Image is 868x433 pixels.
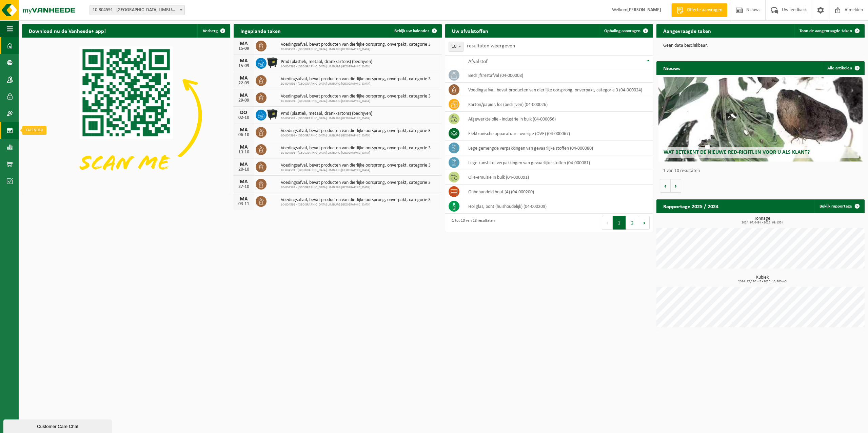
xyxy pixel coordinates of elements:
span: 10-804591 - [GEOGRAPHIC_DATA] LIMBURG [GEOGRAPHIC_DATA] [281,82,431,86]
div: MA [237,127,251,133]
p: Geen data beschikbaar. [663,43,858,48]
span: 10-804591 - [GEOGRAPHIC_DATA] LIMBURG [GEOGRAPHIC_DATA] [281,186,431,190]
span: Voedingsafval, bevat producten van dierlijke oorsprong, onverpakt, categorie 3 [281,163,431,168]
div: 15-09 [237,46,251,51]
h2: Rapportage 2025 / 2024 [656,199,725,213]
span: 10-804591 - [GEOGRAPHIC_DATA] LIMBURG [GEOGRAPHIC_DATA] [281,203,431,207]
div: DO [237,110,251,115]
td: olie-emulsie in bulk (04-000091) [463,170,653,185]
div: 06-10 [237,133,251,137]
span: 10-804591 - [GEOGRAPHIC_DATA] LIMBURG [GEOGRAPHIC_DATA] [281,65,372,69]
div: MA [237,196,251,202]
td: bedrijfsrestafval (04-000008) [463,68,653,83]
h2: Uw afvalstoffen [445,24,495,37]
div: MA [237,162,251,167]
label: resultaten weergeven [467,43,515,49]
a: Bekijk uw kalender [389,24,441,38]
div: MA [237,41,251,46]
td: elektronische apparatuur - overige (OVE) (04-000067) [463,126,653,141]
span: 10-804591 - SABCA LIMBURG NV - LUMMEN [90,5,184,15]
a: Offerte aanvragen [671,3,727,17]
span: Verberg [203,29,218,33]
div: MA [237,58,251,64]
img: WB-1100-HPE-AE-01 [267,109,278,120]
span: Voedingsafval, bevat producten van dierlijke oorsprong, onverpakt, categorie 3 [281,128,431,134]
button: Previous [602,216,613,230]
td: lege gemengde verpakkingen van gevaarlijke stoffen (04-000080) [463,141,653,155]
button: 2 [626,216,639,230]
button: Verberg [197,24,230,38]
img: WB-1100-HPE-AE-01 [267,57,278,68]
span: 10 [449,42,463,51]
td: voedingsafval, bevat producten van dierlijke oorsprong, onverpakt, categorie 3 (04-000024) [463,83,653,97]
span: 10-804591 - [GEOGRAPHIC_DATA] LIMBURG [GEOGRAPHIC_DATA] [281,99,431,103]
div: 13-10 [237,150,251,155]
h2: Aangevraagde taken [656,24,718,37]
iframe: chat widget [3,418,113,433]
td: hol glas, bont (huishoudelijk) (04-000209) [463,199,653,214]
span: Voedingsafval, bevat producten van dierlijke oorsprong, onverpakt, categorie 3 [281,42,431,47]
span: Offerte aanvragen [685,7,724,14]
a: Ophaling aanvragen [599,24,652,38]
td: karton/papier, los (bedrijven) (04-000026) [463,97,653,112]
span: 10-804591 - SABCA LIMBURG NV - LUMMEN [90,5,185,15]
img: Download de VHEPlus App [22,38,230,193]
h3: Kubiek [660,275,865,283]
h2: Nieuws [656,61,687,74]
h3: Tonnage [660,216,865,224]
strong: [PERSON_NAME] [627,7,661,13]
span: Ophaling aanvragen [604,29,640,33]
td: afgewerkte olie - industrie in bulk (04-000056) [463,112,653,126]
div: 15-09 [237,64,251,68]
div: 03-11 [237,202,251,207]
span: Toon de aangevraagde taken [800,29,852,33]
span: Voedingsafval, bevat producten van dierlijke oorsprong, onverpakt, categorie 3 [281,94,431,99]
a: Wat betekent de nieuwe RED-richtlijn voor u als klant? [658,77,862,161]
span: Voedingsafval, bevat producten van dierlijke oorsprong, onverpakt, categorie 3 [281,77,431,82]
span: 10-804591 - [GEOGRAPHIC_DATA] LIMBURG [GEOGRAPHIC_DATA] [281,116,372,121]
span: Voedingsafval, bevat producten van dierlijke oorsprong, onverpakt, categorie 3 [281,197,431,203]
span: 10-804591 - [GEOGRAPHIC_DATA] LIMBURG [GEOGRAPHIC_DATA] [281,134,431,138]
button: Volgende [671,179,681,193]
span: 10 [449,42,463,52]
td: lege kunststof verpakkingen van gevaarlijke stoffen (04-000081) [463,155,653,170]
span: Pmd (plastiek, metaal, drankkartons) (bedrijven) [281,59,372,65]
td: onbehandeld hout (A) (04-000200) [463,185,653,199]
p: 1 van 10 resultaten [663,169,861,173]
button: Vorige [660,179,671,193]
span: 10-804591 - [GEOGRAPHIC_DATA] LIMBURG [GEOGRAPHIC_DATA] [281,47,431,51]
button: 1 [613,216,626,230]
span: Bekijk uw kalender [394,29,429,33]
span: Voedingsafval, bevat producten van dierlijke oorsprong, onverpakt, categorie 3 [281,180,431,186]
span: Wat betekent de nieuwe RED-richtlijn voor u als klant? [664,150,810,155]
div: MA [237,75,251,81]
div: 02-10 [237,115,251,120]
div: 29-09 [237,98,251,103]
span: 10-804591 - [GEOGRAPHIC_DATA] LIMBURG [GEOGRAPHIC_DATA] [281,168,431,172]
button: Next [639,216,650,230]
h2: Ingeplande taken [234,24,288,37]
div: 27-10 [237,185,251,189]
div: MA [237,93,251,98]
span: Voedingsafval, bevat producten van dierlijke oorsprong, onverpakt, categorie 3 [281,146,431,151]
div: 20-10 [237,167,251,172]
div: 22-09 [237,81,251,86]
span: 2024: 97,649 t - 2025: 69,153 t [660,221,865,224]
div: MA [237,179,251,185]
span: Afvalstof [468,59,488,64]
a: Alle artikelen [822,61,864,75]
a: Toon de aangevraagde taken [794,24,864,38]
a: Bekijk rapportage [814,199,864,213]
div: MA [237,145,251,150]
div: 1 tot 10 van 18 resultaten [449,215,495,230]
span: 10-804591 - [GEOGRAPHIC_DATA] LIMBURG [GEOGRAPHIC_DATA] [281,151,431,155]
span: 2024: 17,220 m3 - 2025: 13,860 m3 [660,280,865,283]
span: Pmd (plastiek, metaal, drankkartons) (bedrijven) [281,111,372,116]
h2: Download nu de Vanheede+ app! [22,24,113,37]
